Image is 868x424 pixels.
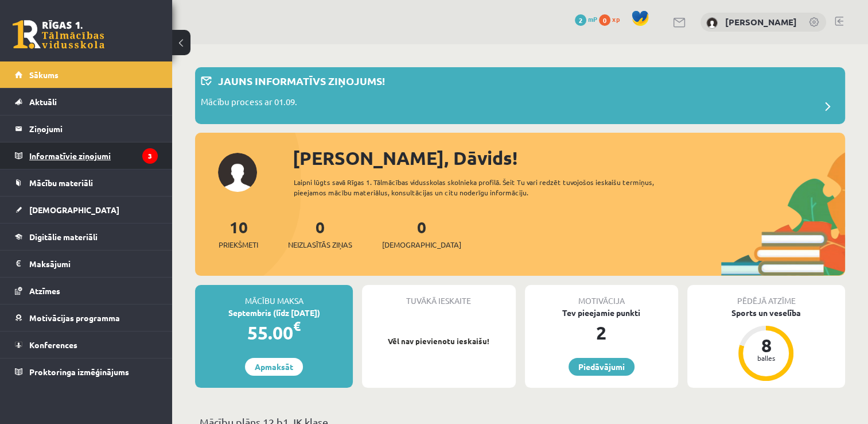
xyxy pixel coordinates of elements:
a: [PERSON_NAME] [725,16,797,28]
a: Sports un veselība 8 balles [687,307,845,383]
span: Atzīmes [29,286,60,296]
span: Priekšmeti [219,239,258,250]
a: 0Neizlasītās ziņas [288,217,352,250]
span: 0 [599,14,610,26]
p: Mācību process ar 01.09. [201,95,297,111]
a: [DEMOGRAPHIC_DATA] [15,196,158,223]
div: 55.00 [195,319,353,346]
span: Motivācijas programma [29,313,120,323]
span: Digitālie materiāli [29,232,98,242]
a: Maksājumi [15,250,158,277]
div: Sports un veselība [687,307,845,319]
a: Atzīmes [15,277,158,304]
div: 2 [525,319,678,346]
span: [DEMOGRAPHIC_DATA] [29,205,119,215]
div: Pēdējā atzīme [687,285,845,307]
a: Ziņojumi [15,115,158,142]
a: Proktoringa izmēģinājums [15,359,158,385]
p: Vēl nav pievienotu ieskaišu! [368,336,509,347]
legend: Informatīvie ziņojumi [29,142,158,169]
div: Laipni lūgts savā Rīgas 1. Tālmācības vidusskolas skolnieka profilā. Šeit Tu vari redzēt tuvojošo... [294,177,684,198]
a: 10Priekšmeti [219,217,258,250]
div: Septembris (līdz [DATE]) [195,307,353,319]
a: 0 xp [599,14,625,24]
a: Motivācijas programma [15,304,158,331]
i: 3 [142,148,158,164]
legend: Maksājumi [29,250,158,277]
a: Aktuāli [15,88,158,115]
span: Aktuāli [29,97,57,107]
span: 2 [575,14,586,26]
a: Digitālie materiāli [15,223,158,250]
span: Mācību materiāli [29,178,93,188]
a: 0[DEMOGRAPHIC_DATA] [382,217,461,250]
div: balles [749,354,783,361]
legend: Ziņojumi [29,115,158,142]
div: Tev pieejamie punkti [525,307,678,319]
a: Jauns informatīvs ziņojums! Mācību process ar 01.09. [201,73,839,118]
div: Mācību maksa [195,285,353,307]
span: Sākums [29,70,59,80]
img: Dāvids Anaņjevs [706,17,718,29]
a: Rīgas 1. Tālmācības vidusskola [13,20,104,49]
span: xp [612,14,620,24]
a: Mācību materiāli [15,169,158,196]
span: Proktoringa izmēģinājums [29,367,129,377]
span: Konferences [29,340,77,350]
a: Informatīvie ziņojumi3 [15,142,158,169]
span: mP [588,14,597,24]
span: € [293,318,301,334]
a: Apmaksāt [245,358,303,376]
div: Tuvākā ieskaite [362,285,515,307]
div: Motivācija [525,285,678,307]
div: 8 [749,336,783,354]
p: Jauns informatīvs ziņojums! [218,73,385,88]
a: Piedāvājumi [569,358,635,376]
a: 2 mP [575,14,597,24]
span: [DEMOGRAPHIC_DATA] [382,239,461,250]
div: [PERSON_NAME], Dāvids! [293,144,845,172]
a: Sākums [15,61,158,88]
a: Konferences [15,332,158,358]
span: Neizlasītās ziņas [288,239,352,250]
